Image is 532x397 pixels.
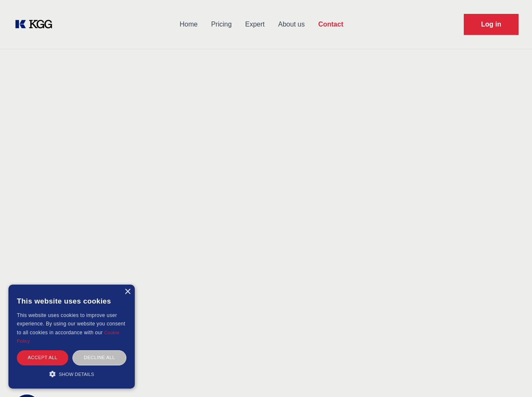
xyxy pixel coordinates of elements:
div: Close [124,289,131,295]
a: Contact [311,13,350,35]
a: KOL Knowledge Platform: Talk to Key External Experts (KEE) [13,18,59,31]
div: This website uses cookies [17,291,126,311]
a: Cookie Policy [17,330,120,344]
a: Request Demo [464,14,519,35]
span: Show details [59,372,94,377]
span: This website uses cookies to improve user experience. By using our website you consent to all coo... [17,312,125,336]
a: About us [271,13,311,35]
div: Decline all [72,350,126,365]
a: Pricing [204,13,238,35]
a: Expert [238,13,271,35]
div: Accept all [17,350,68,365]
iframe: Chat Widget [490,357,532,397]
div: Show details [17,370,126,378]
a: Home [173,13,204,35]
